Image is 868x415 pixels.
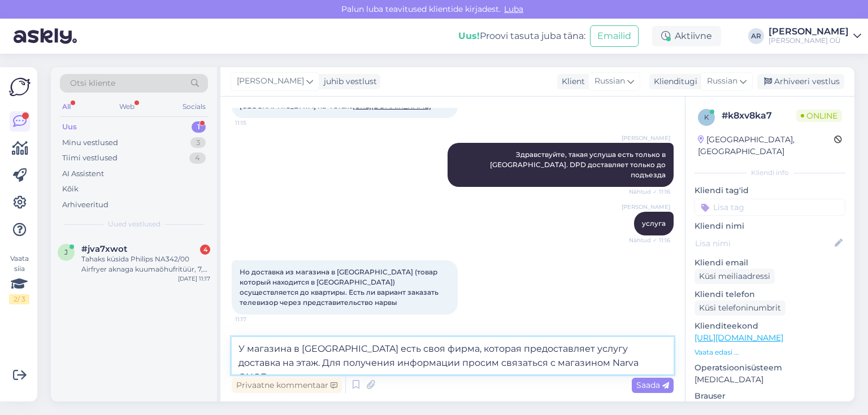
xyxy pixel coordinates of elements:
p: Klienditeekond [695,320,845,332]
div: 1 [192,121,206,133]
span: [PERSON_NAME] [622,134,670,142]
div: # k8xv8ka7 [722,109,796,123]
span: 11:15 [235,119,277,127]
span: Saada [636,380,669,390]
div: Küsi telefoninumbrit [695,300,785,316]
div: [PERSON_NAME] [769,27,849,36]
div: Tahaks küsida Philips NA342/00 Airfryer aknaga kuumaõhufritüür, 7,2 l kohta [81,254,210,274]
div: Proovi tasuta juba täna: [458,29,585,43]
div: Socials [180,99,208,114]
a: [PERSON_NAME][PERSON_NAME] OÜ [769,27,861,45]
input: Lisa nimi [695,237,832,250]
span: Russian [594,75,625,88]
p: Kliendi tag'id [695,185,845,196]
div: 3 [190,137,206,148]
p: Kliendi nimi [695,220,845,232]
div: All [60,99,73,114]
div: AR [748,28,764,44]
span: Online [796,110,842,122]
div: Uus [62,121,77,133]
span: j [64,248,68,256]
div: Arhiveeritud [62,199,108,211]
span: услуга [642,219,666,228]
p: Brauser [695,390,845,402]
span: Russian [707,75,737,88]
p: Kliendi email [695,257,845,269]
div: Privaatne kommentaar [232,378,342,393]
span: Nähtud ✓ 11:16 [628,236,670,244]
textarea: У магазина в [GEOGRAPHIC_DATA] есть своя фирма, которая предоставляет услугу доставка на этаж. Дл... [232,337,674,374]
p: [MEDICAL_DATA] [695,374,845,386]
input: Lisa tag [695,199,845,216]
div: 4 [200,244,210,255]
div: Tiimi vestlused [62,152,118,164]
span: Otsi kliente [70,77,115,89]
p: Kliendi telefon [695,289,845,300]
img: Askly Logo [9,76,31,98]
div: Küsi meiliaadressi [695,269,775,284]
span: Здравствуйте, такая услуша есть только в [GEOGRAPHIC_DATA]. DPD доставляет только до подъезда [490,150,667,179]
div: AI Assistent [62,168,104,180]
div: Minu vestlused [62,137,118,148]
div: Klienditugi [649,76,697,88]
div: [DATE] 11:17 [178,274,210,283]
div: juhib vestlust [319,76,377,88]
span: Luba [501,4,527,14]
p: Vaata edasi ... [695,347,845,357]
span: Uued vestlused [108,219,160,229]
div: Arhiveeri vestlus [757,74,844,89]
span: [PERSON_NAME] [237,75,304,88]
span: k [704,113,709,121]
div: 4 [189,152,206,164]
div: Kliendi info [695,168,845,178]
div: Klient [557,76,585,88]
span: Но доставка из магазина в [GEOGRAPHIC_DATA] (товар который находится в [GEOGRAPHIC_DATA]) осущест... [240,268,440,307]
span: 11:17 [235,315,277,324]
div: Kõik [62,184,79,195]
span: Nähtud ✓ 11:16 [628,187,670,196]
div: [GEOGRAPHIC_DATA], [GEOGRAPHIC_DATA] [698,134,834,158]
button: Emailid [590,25,639,47]
p: Operatsioonisüsteem [695,362,845,374]
div: Web [117,99,137,114]
div: [PERSON_NAME] OÜ [769,36,849,45]
a: [URL][DOMAIN_NAME] [695,333,783,343]
span: [PERSON_NAME] [622,203,670,211]
span: #jva7xwot [81,244,127,254]
div: 2 / 3 [9,294,29,304]
b: Uus! [458,30,480,41]
div: Aktiivne [652,26,721,46]
div: Vaata siia [9,254,29,304]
